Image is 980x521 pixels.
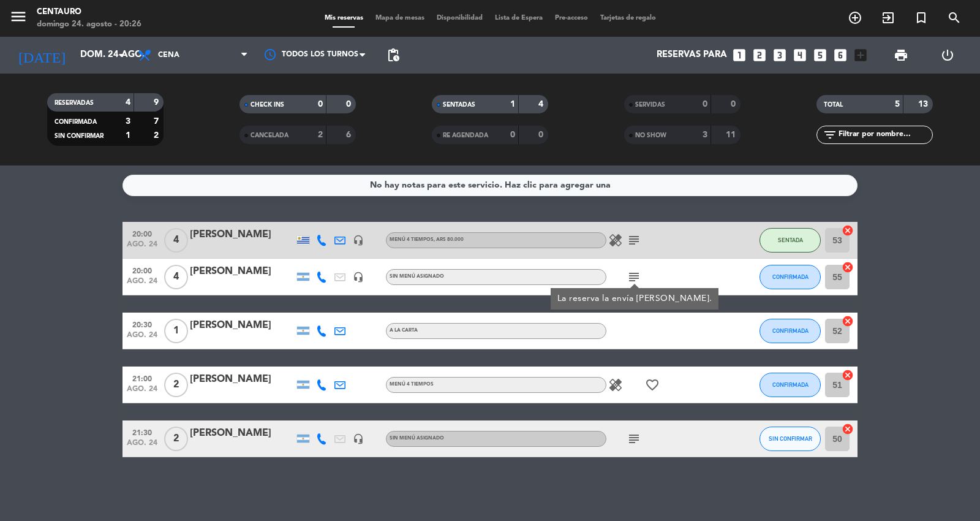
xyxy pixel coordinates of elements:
[510,100,515,108] strong: 1
[390,436,444,441] span: Sin menú asignado
[127,371,157,385] span: 21:00
[164,373,188,397] span: 2
[37,6,141,18] div: Centauro
[842,423,854,435] i: cancel
[434,237,464,242] span: , ARS 80.000
[158,51,179,59] span: Cena
[627,432,641,446] i: subject
[759,373,821,397] button: CONFIRMADA
[127,331,157,345] span: ago. 24
[769,435,812,442] span: SIN CONFIRMAR
[792,47,808,63] i: looks_4
[832,47,848,63] i: looks_6
[127,226,157,240] span: 20:00
[114,48,129,63] i: arrow_drop_down
[627,270,641,284] i: subject
[154,131,161,140] strong: 2
[353,235,364,246] i: headset_mic
[346,131,353,139] strong: 6
[190,264,294,280] div: [PERSON_NAME]
[369,15,431,21] span: Mapa de mesas
[703,100,707,108] strong: 0
[759,228,821,253] button: SENTADA
[9,7,28,30] button: menu
[318,100,323,108] strong: 0
[848,10,862,25] i: add_circle_outline
[538,131,546,139] strong: 0
[390,328,418,333] span: A LA CARTA
[386,48,401,63] span: pending_actions
[924,37,971,74] div: LOG OUT
[164,228,188,253] span: 4
[318,131,323,139] strong: 2
[731,47,747,63] i: looks_one
[164,319,188,343] span: 1
[772,47,788,63] i: looks_3
[703,131,707,139] strong: 3
[510,131,515,139] strong: 0
[759,265,821,289] button: CONFIRMADA
[752,47,767,63] i: looks_two
[895,100,900,108] strong: 5
[549,15,594,21] span: Pre-acceso
[538,100,546,108] strong: 4
[812,47,828,63] i: looks_5
[443,102,475,108] span: SENTADAS
[55,119,97,125] span: CONFIRMADA
[127,385,157,399] span: ago. 24
[726,131,738,139] strong: 11
[842,224,854,237] i: cancel
[390,237,464,242] span: MENÚ 4 TIEMPOS
[842,315,854,327] i: cancel
[918,100,930,108] strong: 13
[127,240,157,254] span: ago. 24
[9,42,74,69] i: [DATE]
[627,233,641,248] i: subject
[318,15,369,21] span: Mis reservas
[126,98,130,107] strong: 4
[608,233,623,248] i: healing
[594,15,662,21] span: Tarjetas de regalo
[353,272,364,283] i: headset_mic
[778,237,803,243] span: SENTADA
[842,369,854,381] i: cancel
[837,128,932,142] input: Filtrar por nombre...
[9,7,28,26] i: menu
[190,425,294,441] div: [PERSON_NAME]
[947,10,962,25] i: search
[55,100,94,106] span: RESERVADAS
[346,100,353,108] strong: 0
[881,10,895,25] i: exit_to_app
[37,18,141,31] div: domingo 24. agosto - 20:26
[126,131,130,140] strong: 1
[164,265,188,289] span: 4
[55,133,104,139] span: SIN CONFIRMAR
[914,10,929,25] i: turned_in_not
[251,132,288,139] span: CANCELADA
[251,102,284,108] span: CHECK INS
[894,48,908,63] span: print
[645,378,660,392] i: favorite_border
[853,47,869,63] i: add_box
[190,227,294,243] div: [PERSON_NAME]
[759,319,821,343] button: CONFIRMADA
[443,132,488,139] span: RE AGENDADA
[772,327,809,334] span: CONFIRMADA
[842,261,854,273] i: cancel
[823,127,837,142] i: filter_list
[190,318,294,333] div: [PERSON_NAME]
[190,371,294,387] div: [PERSON_NAME]
[390,274,444,279] span: Sin menú asignado
[772,381,809,388] span: CONFIRMADA
[940,48,955,63] i: power_settings_new
[608,378,623,392] i: healing
[370,178,611,192] div: No hay notas para este servicio. Haz clic para agregar una
[127,277,157,291] span: ago. 24
[489,15,549,21] span: Lista de Espera
[759,427,821,451] button: SIN CONFIRMAR
[390,382,434,387] span: MENÚ 4 TIEMPOS
[154,98,161,107] strong: 9
[127,263,157,277] span: 20:00
[635,102,665,108] span: SERVIDAS
[127,439,157,453] span: ago. 24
